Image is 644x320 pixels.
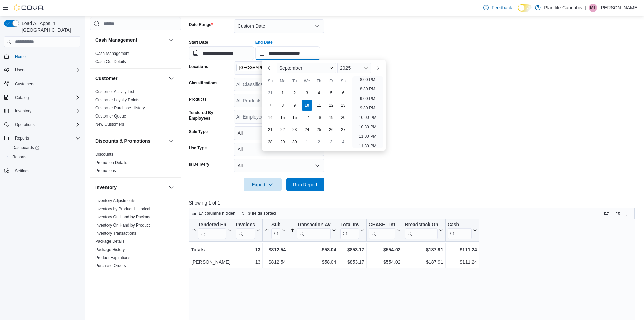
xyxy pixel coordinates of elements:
button: Run Report [286,178,324,191]
div: day-8 [277,100,288,111]
li: 8:30 PM [357,85,378,93]
button: Catalog [12,93,31,102]
span: Customer Queue [95,113,126,119]
div: $853.17 [340,246,364,254]
a: Package History [95,247,125,252]
a: Cash Management [95,51,129,56]
li: 11:00 PM [356,132,379,141]
div: $812.54 [265,258,286,266]
a: Product Expirations [95,255,130,260]
div: Breadstack Online Payment [405,222,437,228]
div: Tu [289,76,300,86]
button: Users [1,65,83,75]
div: day-1 [302,136,312,147]
span: Users [15,67,25,73]
button: Cash [448,222,477,239]
div: Cash Management [90,49,181,68]
span: Cash Management [95,51,129,56]
button: Inventory [167,183,175,191]
span: Customer Purchase History [95,105,145,111]
label: Tendered By Employees [189,110,231,121]
div: day-23 [289,124,300,135]
div: Fr [326,76,337,86]
p: Plantlife Cannabis [544,4,582,12]
span: Product Expirations [95,255,130,260]
div: Transaction Average [297,222,331,239]
span: Catalog [15,95,29,100]
span: Promotion Details [95,160,127,165]
a: Dashboards [7,143,83,152]
div: Th [314,76,325,86]
h3: Discounts & Promotions [95,137,150,144]
button: Tendered Employee [191,222,232,239]
a: Inventory On Hand by Package [95,215,152,219]
nav: Complex example [4,48,80,193]
li: 8:00 PM [357,76,378,84]
button: Customers [1,79,83,89]
button: Next month [372,63,383,73]
div: Cash [448,222,472,228]
li: 10:00 PM [356,113,379,122]
div: day-4 [338,136,349,147]
div: day-30 [289,136,300,147]
span: Load All Apps in [GEOGRAPHIC_DATA] [19,20,80,34]
h3: Inventory [95,184,117,191]
div: $812.54 [265,246,286,254]
button: Inventory [12,107,34,115]
span: Reports [12,154,26,160]
span: Dashboards [9,144,80,152]
span: Run Report [293,181,317,188]
a: Purchase Orders [95,263,126,268]
a: Discounts [95,152,113,157]
div: day-21 [265,124,276,135]
div: Invoices Sold [236,222,255,228]
span: Inventory Transactions [95,231,136,236]
span: Reports [12,134,80,142]
button: Previous Month [264,63,275,73]
button: Reports [7,152,83,162]
button: Invoices Sold [236,222,260,239]
button: Transaction Average [290,222,336,239]
label: Use Type [189,145,207,151]
div: day-22 [277,124,288,135]
span: Inventory On Hand by Product [95,222,150,228]
div: day-31 [265,88,276,99]
a: Cash Out Details [95,59,126,64]
div: day-25 [314,124,325,135]
div: day-3 [326,136,337,147]
span: Operations [12,121,80,129]
div: $554.02 [368,246,400,254]
div: Cash [448,222,472,239]
div: 13 [236,258,260,266]
div: Sa [338,76,349,86]
span: Inventory by Product Historical [95,206,150,212]
div: Subtotal [271,222,280,239]
button: Discounts & Promotions [167,137,175,145]
button: Inventory [1,106,83,116]
div: Customer [90,88,181,131]
div: $853.17 [340,258,364,266]
a: Customer Activity List [95,89,134,94]
span: Reports [15,135,29,141]
button: Customer [167,74,175,82]
button: Operations [1,120,83,129]
div: $58.04 [290,246,336,254]
a: Dashboards [9,144,42,152]
span: Home [12,52,80,60]
li: 10:30 PM [356,123,379,131]
span: Inventory [12,107,80,115]
button: All [234,143,324,156]
div: day-13 [338,100,349,111]
div: We [302,76,312,86]
button: Enter fullscreen [625,209,633,217]
div: day-19 [326,112,337,123]
div: day-2 [289,88,300,99]
span: Customer Activity List [95,89,134,94]
div: day-24 [302,124,312,135]
button: Export [244,178,282,191]
button: Inventory [95,184,166,191]
div: day-9 [289,100,300,111]
div: $187.91 [405,258,443,266]
button: Home [1,51,83,61]
button: Users [12,66,28,74]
